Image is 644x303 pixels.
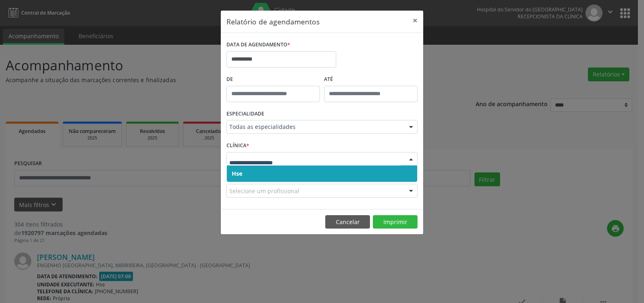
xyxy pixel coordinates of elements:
h5: Relatório de agendamentos [226,16,320,27]
button: Close [407,11,423,31]
label: DATA DE AGENDAMENTO [226,39,290,51]
label: De [226,73,320,86]
span: Selecione um profissional [229,187,299,195]
span: Hse [232,170,242,177]
button: Imprimir [373,215,418,229]
button: Cancelar [325,215,370,229]
span: Todas as especialidades [229,123,401,131]
label: CLÍNICA [226,140,249,152]
label: ESPECIALIDADE [226,108,264,120]
label: ATÉ [324,73,418,86]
